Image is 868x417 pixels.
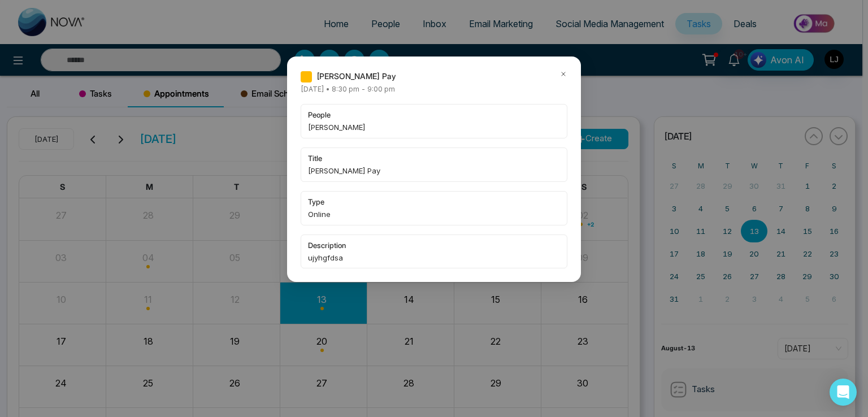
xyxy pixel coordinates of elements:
[308,240,560,251] span: description
[308,252,560,263] span: ujyhgfdsa
[308,109,560,120] span: people
[301,85,395,93] span: [DATE] • 8:30 pm - 9:00 pm
[308,208,560,220] span: Online
[308,196,560,207] span: type
[316,70,396,82] span: [PERSON_NAME] Pay
[308,153,560,164] span: title
[308,165,560,176] span: [PERSON_NAME] Pay
[308,121,560,133] span: [PERSON_NAME]
[830,379,857,406] div: Open Intercom Messenger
